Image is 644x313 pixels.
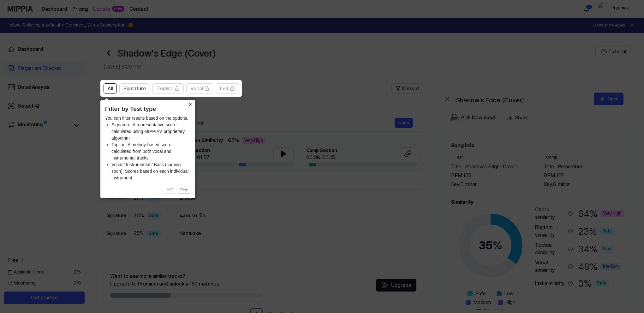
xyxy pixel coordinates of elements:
li: Topline: A melody-based score calculated from both vocal and instrumental tracks. [111,141,190,161]
span: All [108,85,113,93]
span: Inst [220,85,229,93]
button: 다음 [178,186,190,194]
span: Signature [123,85,146,93]
button: Inst [216,83,239,93]
span: Vocal [190,85,203,93]
div: You can filter results based on the options. [105,115,190,181]
button: All [104,83,117,93]
button: Topline [152,83,184,93]
button: Close [185,100,195,109]
span: Topline [157,85,173,93]
li: Vocal / Instrumental / Bass (coming soon): Scores based on each individual instrument. [111,161,190,181]
header: Filter by Test type [105,105,190,114]
li: Signature: A representative score calculated using MIPPIA's proprietary algorithm. [111,122,190,141]
button: Signature [119,83,150,93]
button: Vocal [186,83,213,93]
